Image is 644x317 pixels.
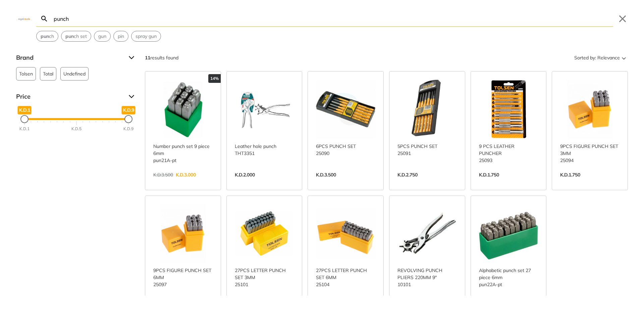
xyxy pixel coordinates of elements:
[113,31,128,42] div: Suggestion: pin
[40,15,48,23] svg: Search
[131,31,161,41] button: Select suggestion: spray gun
[136,33,157,40] span: spray gun
[98,33,106,40] span: gun
[37,31,58,41] button: Select suggestion: punch
[65,33,74,39] strong: pun
[16,17,32,20] img: Close
[19,126,30,132] div: K.D.1
[16,91,123,102] span: Price
[40,67,56,81] button: Total
[118,33,124,40] span: pin
[16,67,36,81] button: Tolsen
[16,52,123,63] span: Brand
[60,67,89,81] button: Undefined
[124,115,132,123] div: Maximum Price
[63,67,86,80] span: Undefined
[65,33,87,40] span: ch set
[61,31,91,41] button: Select suggestion: punch set
[41,33,49,39] strong: pun
[19,67,33,80] span: Tolsen
[52,11,613,27] input: Search…
[61,31,91,42] div: Suggestion: punch set
[145,55,150,61] strong: 11
[573,52,628,63] button: Sorted by:Relevance Sort
[94,31,110,41] button: Select suggestion: gun
[131,31,161,42] div: Suggestion: spray gun
[123,126,133,132] div: K.D.9
[208,74,221,83] div: 14%
[617,13,628,24] button: Close
[114,31,128,41] button: Select suggestion: pin
[620,54,628,62] svg: Sort
[41,33,54,40] span: ch
[597,52,620,63] span: Relevance
[36,31,58,42] div: Suggestion: punch
[20,115,29,123] div: Minimum Price
[145,52,178,63] div: results found
[43,67,53,80] span: Total
[71,126,82,132] div: K.D.5
[94,31,111,42] div: Suggestion: gun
